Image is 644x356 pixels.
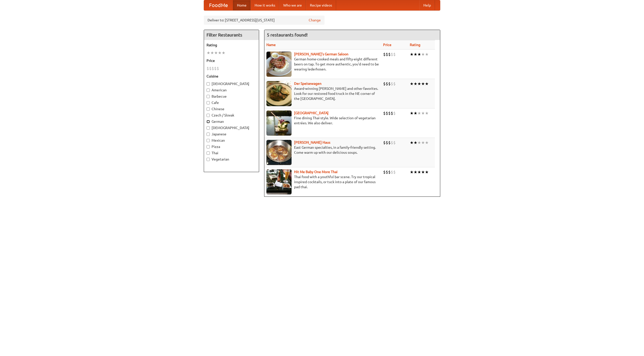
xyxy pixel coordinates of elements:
h5: Cuisine [207,74,256,79]
img: kohlhaus.jpg [266,140,292,165]
img: speisewagen.jpg [266,81,292,106]
label: Mexican [207,138,256,143]
input: Czech / Slovak [207,114,210,117]
li: ★ [410,169,414,175]
a: FoodMe [204,0,233,10]
li: ★ [410,110,414,116]
p: Award-winning [PERSON_NAME] and other favorites. Look for our restored food truck in the NE corne... [266,86,379,101]
ng-pluralize: 5 restaurants found! [267,32,308,37]
input: Mexican [207,139,210,142]
a: Hit Me Baby One More Thai [294,170,338,174]
li: ★ [417,140,421,145]
img: satay.jpg [266,110,292,136]
h5: Price [207,58,256,63]
li: ★ [421,110,425,116]
li: $ [393,140,396,145]
h4: Filter Restaurants [204,30,259,40]
a: Change [309,18,321,23]
li: ★ [222,50,225,56]
li: ★ [421,52,425,57]
label: Barbecue [207,94,256,99]
li: ★ [425,140,429,145]
a: Home [233,0,251,10]
a: [PERSON_NAME] Haus [294,140,330,144]
input: Thai [207,151,210,155]
label: American [207,88,256,93]
li: ★ [414,81,417,87]
input: [DEMOGRAPHIC_DATA] [207,126,210,130]
li: $ [393,52,396,57]
li: $ [386,52,388,57]
input: Cafe [207,101,210,104]
a: Der Speisewagen [294,82,321,86]
li: ★ [425,81,429,87]
li: $ [391,140,393,145]
li: ★ [218,50,222,56]
li: ★ [414,140,417,145]
li: ★ [417,110,421,116]
input: Chinese [207,107,210,111]
h5: Rating [207,43,256,48]
label: Japanese [207,132,256,137]
input: Barbecue [207,95,210,98]
img: esthers.jpg [266,52,292,77]
a: [PERSON_NAME]'s German Saloon [294,52,348,56]
li: ★ [410,81,414,87]
p: Fine dining Thai-style. Wide selection of vegetarian entrées. We also deliver. [266,115,379,126]
label: German [207,119,256,124]
a: Name [266,43,276,47]
li: ★ [417,81,421,87]
li: ★ [207,50,210,56]
li: ★ [214,50,218,56]
input: Japanese [207,133,210,136]
li: $ [386,140,388,145]
div: Deliver to: [STREET_ADDRESS][US_STATE] [204,16,325,25]
img: babythai.jpg [266,169,292,194]
li: $ [388,110,391,116]
li: $ [391,81,393,87]
li: $ [393,169,396,175]
label: Czech / Slovak [207,113,256,118]
li: ★ [425,52,429,57]
li: $ [388,81,391,87]
label: Chinese [207,106,256,111]
li: $ [391,52,393,57]
label: [DEMOGRAPHIC_DATA] [207,125,256,130]
li: $ [386,110,388,116]
a: Recipe videos [306,0,336,10]
label: Pizza [207,144,256,149]
li: $ [391,110,393,116]
label: [DEMOGRAPHIC_DATA] [207,81,256,86]
li: ★ [410,52,414,57]
a: Help [419,0,435,10]
li: ★ [210,50,214,56]
li: $ [207,66,209,71]
label: Thai [207,150,256,155]
li: $ [209,66,212,71]
li: $ [383,110,386,116]
li: $ [393,81,396,87]
li: ★ [414,110,417,116]
li: ★ [425,110,429,116]
li: ★ [421,169,425,175]
a: Price [383,43,391,47]
li: $ [388,140,391,145]
input: Pizza [207,145,210,148]
input: American [207,89,210,92]
label: Vegetarian [207,157,256,162]
li: $ [386,81,388,87]
li: $ [214,66,217,71]
li: $ [383,81,386,87]
li: ★ [414,52,417,57]
li: ★ [421,81,425,87]
p: East German specialties, in a family-friendly setting. Come warm up with our delicious soups. [266,145,379,155]
li: ★ [425,169,429,175]
li: ★ [417,169,421,175]
li: $ [388,52,391,57]
a: [GEOGRAPHIC_DATA] [294,111,329,115]
p: Thai food with a youthful bar scene. Try our tropical inspired cocktails, or tuck into a plate of... [266,174,379,189]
